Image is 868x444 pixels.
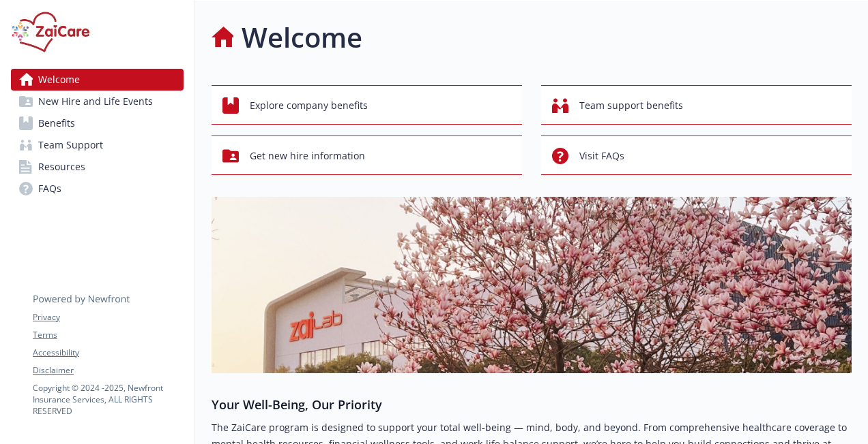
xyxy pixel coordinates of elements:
span: Team support benefits [579,93,683,118]
span: Benefits [38,112,75,134]
p: Copyright © 2024 - 2025 , Newfront Insurance Services, ALL RIGHTS RESERVED [33,382,183,417]
span: Explore company benefits [250,93,368,118]
span: FAQs [38,178,61,200]
button: Team support benefits [541,85,852,125]
span: New Hire and Life Events [38,91,153,112]
a: Welcome [11,69,184,91]
a: Team Support [11,134,184,156]
span: Resources [38,156,85,178]
a: New Hire and Life Events [11,91,184,112]
button: Visit FAQs [541,136,852,175]
a: Privacy [33,311,183,323]
a: Accessibility [33,347,183,359]
a: Resources [11,156,184,178]
span: Get new hire information [250,143,365,169]
a: Terms [33,329,183,341]
h3: Your Well-Being, Our Priority [212,395,852,414]
a: FAQs [11,178,184,200]
span: Welcome [38,69,80,91]
button: Get new hire information [212,136,522,175]
span: Visit FAQs [579,143,624,169]
span: Team Support [38,134,103,156]
a: Disclaimer [33,364,183,377]
img: overview page banner [212,197,852,373]
h1: Welcome [242,17,362,58]
button: Explore company benefits [212,85,522,125]
a: Benefits [11,112,184,134]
